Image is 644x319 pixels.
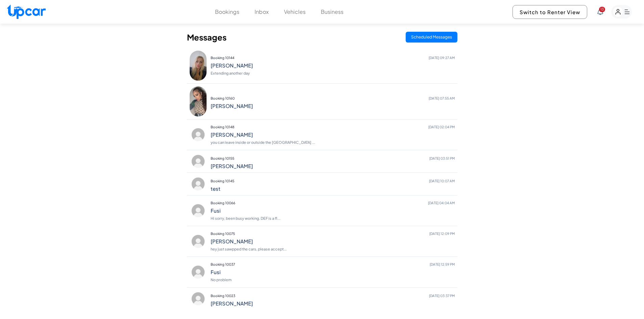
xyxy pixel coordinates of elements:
[190,51,207,81] img: profile
[7,4,46,19] img: Upcar Logo
[211,198,455,208] p: Booking 10066
[512,5,587,19] button: Switch to Renter View
[429,176,455,186] span: [DATE] 10:07 AM
[429,229,455,238] span: [DATE] 12:09 PM
[211,300,455,307] h4: [PERSON_NAME]
[211,122,455,132] p: Booking 10148
[215,8,239,16] button: Bookings
[429,94,455,103] span: [DATE] 07:55 AM
[211,244,455,254] p: hey just sawpped the cars, please accept...
[255,8,269,16] button: Inbox
[211,291,455,300] p: Booking 10023
[429,154,455,163] span: [DATE] 03:51 PM
[599,7,605,12] span: You have new notifications
[190,290,207,307] img: profile
[211,275,455,285] p: No problem
[211,229,455,238] p: Booking 10075
[211,69,455,78] p: Extending another day
[211,186,455,192] h4: test
[211,163,455,169] h4: [PERSON_NAME]
[211,138,455,147] p: you can leave inside or outside the [GEOGRAPHIC_DATA] ...
[190,264,207,281] img: profile
[211,260,455,269] p: Booking 10037
[211,103,455,109] h4: [PERSON_NAME]
[428,122,455,132] span: [DATE] 02:04 PM
[187,32,226,43] h2: Messages
[211,214,455,223] p: Hi sorry, been busy working. DEF is a fl...
[211,94,455,103] p: Booking 10160
[211,132,455,138] h4: [PERSON_NAME]
[190,233,207,250] img: profile
[211,176,455,186] p: Booking 10145
[429,53,455,62] span: [DATE] 09:27 AM
[190,176,207,192] img: profile
[190,126,207,143] img: profile
[430,260,455,269] span: [DATE] 12:59 PM
[211,269,455,275] h4: Fusi
[211,208,455,214] h4: Fusi
[211,154,455,163] p: Booking 10155
[211,62,455,69] h4: [PERSON_NAME]
[406,32,457,43] button: Scheduled Messages
[321,8,343,16] button: Business
[428,198,455,208] span: [DATE] 04:04 AM
[211,238,455,244] h4: [PERSON_NAME]
[284,8,306,16] button: Vehicles
[211,53,455,62] p: Booking 10144
[190,86,207,116] img: profile
[190,153,207,170] img: profile
[190,202,207,219] img: profile
[429,291,455,300] span: [DATE] 03:37 PM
